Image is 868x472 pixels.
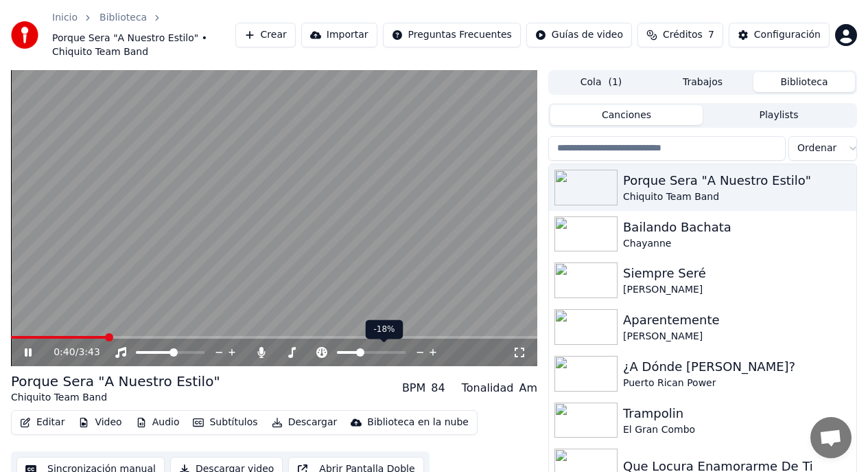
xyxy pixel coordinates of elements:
button: Guías de video [526,23,632,47]
div: Chayanne [623,237,851,251]
div: El Gran Combo [623,423,851,437]
span: 0:40 [54,346,75,359]
div: Porque Sera "A Nuestro Estilo" [623,171,851,190]
button: Preguntas Frecuentes [383,23,521,47]
div: [PERSON_NAME] [623,283,851,297]
div: BPM [402,380,425,396]
span: 3:43 [78,346,99,359]
button: Configuración [729,23,830,47]
button: Cola [550,72,652,92]
div: Am [519,380,537,396]
div: Trampolin [623,404,851,423]
a: Biblioteca [99,11,147,25]
nav: breadcrumb [52,11,235,59]
div: Chiquito Team Band [623,190,851,204]
span: Créditos [663,28,703,42]
div: / [54,346,86,359]
button: Biblioteca [753,72,855,92]
div: Aparentemente [623,311,851,330]
div: Bailando Bachata [623,218,851,237]
span: Porque Sera "A Nuestro Estilo" • Chiquito Team Band [52,32,235,59]
button: Subtítulos [187,413,263,432]
button: Audio [130,413,185,432]
div: Biblioteca en la nube [367,416,469,429]
button: Descargar [266,413,343,432]
div: Configuración [754,28,821,42]
div: Tonalidad [462,380,514,396]
span: Ordenar [797,142,836,155]
div: Porque Sera "A Nuestro Estilo" [11,372,220,391]
img: youka [11,21,38,49]
div: ¿A Dónde [PERSON_NAME]? [623,357,851,377]
div: 84 [431,380,445,396]
button: Playlists [703,105,855,125]
button: Importar [301,23,377,47]
div: Siempre Seré [623,264,851,283]
button: Video [73,413,127,432]
span: 7 [708,28,714,42]
span: ( 1 ) [608,76,622,89]
button: Créditos7 [637,23,723,47]
a: Inicio [52,11,78,25]
button: Trabajos [652,72,753,92]
div: Chiquito Team Band [11,391,220,405]
div: [PERSON_NAME] [623,330,851,344]
button: Canciones [550,105,703,125]
button: Editar [14,413,70,432]
div: -18% [366,320,403,339]
div: Puerto Rican Power [623,377,851,390]
a: Chat abierto [810,417,852,458]
button: Crear [235,23,296,47]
